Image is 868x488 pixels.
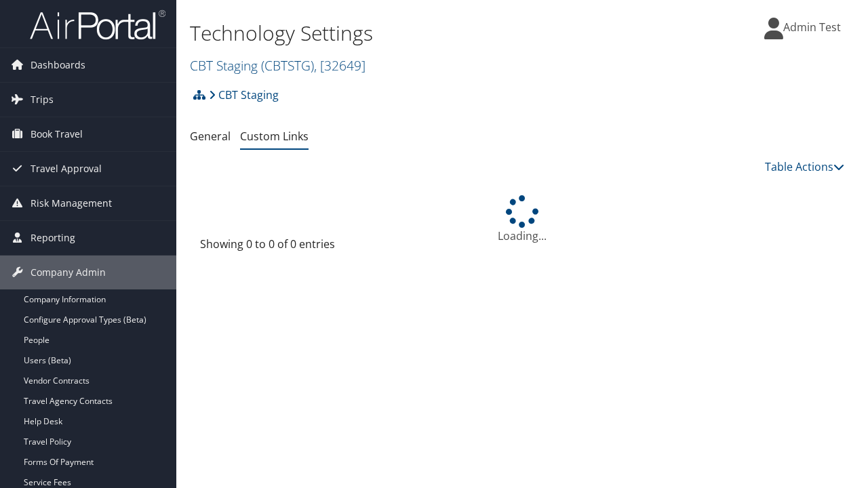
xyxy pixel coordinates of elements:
div: Showing 0 to 0 of 0 entries [200,236,346,259]
span: Dashboards [31,48,85,82]
span: Admin Test [783,20,841,35]
span: Reporting [31,221,75,255]
span: , [ 32649 ] [314,56,366,75]
a: General [190,129,231,144]
span: Company Admin [31,256,106,289]
span: Trips [31,83,54,117]
a: CBT Staging [190,56,366,75]
a: Admin Test [764,7,854,47]
span: Book Travel [31,117,83,151]
div: Loading... [190,195,854,244]
a: Table Actions [765,159,844,174]
span: Risk Management [31,186,112,220]
span: Travel Approval [31,152,102,186]
h1: Technology Settings [190,19,633,47]
img: airportal-logo.png [30,9,165,41]
a: CBT Staging [209,81,279,108]
span: ( CBTSTG ) [261,56,314,75]
a: Custom Links [240,129,309,144]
